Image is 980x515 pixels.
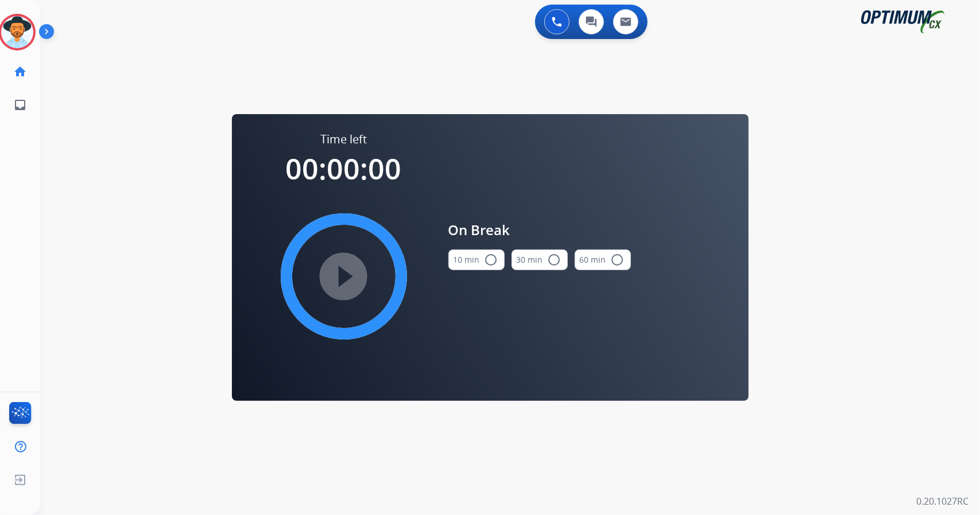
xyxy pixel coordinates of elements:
[512,249,568,270] button: 30 min
[448,249,505,270] button: 10 min
[320,131,367,147] span: Time left
[448,220,631,240] span: On Break
[13,98,27,112] mat-icon: inbox
[13,65,27,79] mat-icon: home
[611,253,625,267] mat-icon: radio_button_unchecked
[1,16,33,48] img: avatar
[548,253,561,267] mat-icon: radio_button_unchecked
[286,149,402,188] span: 00:00:00
[485,253,498,267] mat-icon: radio_button_unchecked
[575,249,631,270] button: 60 min
[916,494,969,508] p: 0.20.1027RC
